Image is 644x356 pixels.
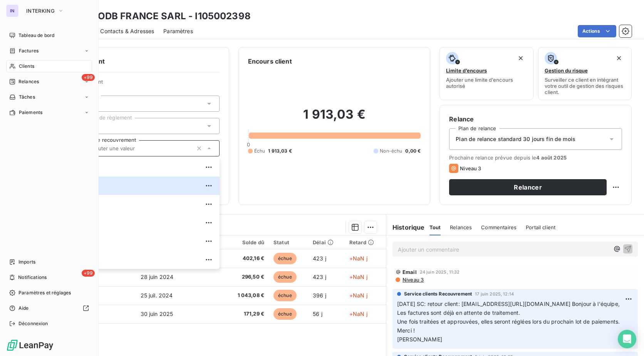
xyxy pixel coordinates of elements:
span: 396 j [313,292,326,299]
span: 402,16 € [230,255,264,262]
h6: Informations client [47,57,220,66]
div: Retard [349,239,381,245]
span: Gestion du risque [545,67,588,74]
span: Tableau de bord [18,32,54,39]
span: Ajouter une limite d’encours autorisé [446,77,527,89]
div: Délai [313,239,340,245]
span: 56 j [313,311,322,317]
h3: MONGODB FRANCE SARL - I105002398 [68,9,251,23]
span: Limite d’encours [446,67,487,74]
span: +NaN j [349,292,367,299]
span: Niveau 3 [402,277,424,283]
span: +NaN j [349,255,367,262]
button: Actions [578,25,616,37]
span: Paiements [19,109,42,116]
span: [PERSON_NAME] [397,336,442,343]
span: Factures [19,47,39,54]
span: échue [273,290,297,301]
span: 30 juin 2025 [141,311,173,317]
a: Tableau de bord [6,29,92,42]
span: 171,29 € [230,310,264,318]
a: +99Relances [6,76,92,88]
h2: 1 913,03 € [248,107,421,130]
img: Logo LeanPay [6,339,54,351]
div: Solde dû [230,239,264,245]
span: Niveau 3 [460,165,481,171]
span: +NaN j [349,274,367,280]
a: Factures [6,45,92,57]
span: 17 juin 2025, 12:14 [475,292,514,296]
div: Statut [273,239,304,245]
span: 28 juin 2024 [141,274,174,280]
span: 1 913,03 € [268,148,292,154]
span: 4 août 2025 [536,154,567,161]
a: Tâches [6,91,92,103]
button: Relancer [449,179,607,195]
span: Échu [254,148,265,154]
span: +99 [82,270,95,277]
button: Limite d’encoursAjouter une limite d’encours autorisé [439,47,533,100]
span: 1 043,08 € [230,292,264,299]
span: Déconnexion [18,320,48,327]
span: Prochaine relance prévue depuis le [449,154,622,161]
span: Aide [18,305,29,312]
span: Commentaires [481,224,517,230]
h6: Historique [386,223,425,232]
span: +NaN j [349,311,367,317]
a: Imports [6,256,92,268]
span: Plan de relance standard 30 jours fin de mois [456,135,575,143]
span: [DATE] SC: retour client: [EMAIL_ADDRESS][URL][DOMAIN_NAME] Bonjour à l'équipe, [397,301,620,307]
span: Relances [450,224,472,230]
span: Imports [18,259,35,265]
button: Gestion du risqueSurveiller ce client en intégrant votre outil de gestion des risques client. [538,47,632,100]
span: échue [273,308,297,320]
div: IN [6,5,18,17]
span: Propriétés Client [62,79,220,89]
span: Notifications [18,274,47,281]
h6: Relance [449,114,622,124]
span: 0 [247,141,250,148]
span: Merci ! [397,327,415,334]
a: Clients [6,60,92,72]
span: Contacts & Adresses [100,27,154,35]
a: Aide [6,302,92,314]
span: +99 [82,74,95,81]
span: Non-échu [380,148,402,154]
span: Tâches [19,94,35,101]
span: Paramètres et réglages [18,289,71,296]
h6: Encours client [248,57,292,66]
span: 423 j [313,274,326,280]
a: Paiements [6,106,92,119]
span: Surveiller ce client en intégrant votre outil de gestion des risques client. [545,77,625,95]
span: Service clients Recouvrement [404,291,472,297]
span: 25 juil. 2024 [141,292,173,299]
a: Paramètres et réglages [6,287,92,299]
span: Les factures sont déjà en attente de traitement. [397,309,520,316]
span: 423 j [313,255,326,262]
span: 0,00 € [405,148,421,154]
span: Paramètres [163,27,193,35]
span: échue [273,253,297,264]
span: Email [402,269,417,275]
span: Une fois traitées et approuvées, elles seront réglées lors du prochain lot de paiements. [397,318,620,325]
span: 24 juin 2025, 11:32 [420,270,460,274]
input: Ajouter une valeur [87,145,193,152]
span: Tout [429,224,441,230]
span: 296,50 € [230,273,264,281]
span: échue [273,271,297,283]
span: Clients [19,63,34,70]
div: Open Intercom Messenger [618,330,636,348]
span: Portail client [526,224,555,230]
span: Relances [18,78,39,85]
span: INTERKING [26,8,55,14]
